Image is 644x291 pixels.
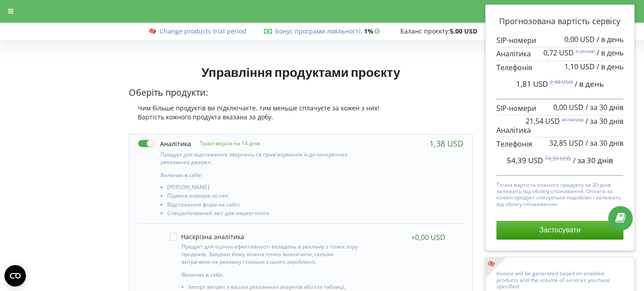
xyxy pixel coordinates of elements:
div: 1,38 USD [429,139,463,148]
p: Оберіть продукти: [129,86,473,99]
button: Open CMP widget [4,265,26,287]
p: Invoice will be generated based on enabled products and the volume of services you have specified [496,268,623,290]
sup: 41,54 USD [562,117,584,123]
p: Тріал-версія на 14 днів [191,139,260,147]
div: +0,00 USD [411,233,445,242]
sup: 1,38 USD [576,48,595,55]
span: / за 30 днів [573,155,613,165]
p: Точна вартість кожного продукту за 30 днів залежить від обсягу споживання. Оплата за кожен продук... [496,180,623,208]
span: / в день [597,48,623,58]
span: Баланс проєкту: [400,27,450,35]
div: Чим більше продуктів ви підключаєте, тим меньше сплачуєте за кожен з них! [129,104,473,113]
span: / за 30 днів [585,138,623,148]
span: / в день [597,34,623,44]
sup: 2,48 USD [550,78,573,86]
span: 0,00 USD [564,34,595,44]
span: : [275,27,362,35]
p: Продукт для відстеження звернень та прив'язування їх до конкретних рекламних джерел. [161,151,366,166]
label: Аналітика [138,139,191,148]
a: Бонус програми лояльності [275,27,360,35]
li: Відстеження форм на сайті [167,202,366,210]
p: Продукт для оцінки ефективності вкладень в рекламу з точки зору продажів. Завдяки йому можна точн... [182,243,363,266]
span: 21,54 USD [525,116,560,126]
p: Телефонія [496,139,623,149]
strong: 1% [364,27,382,35]
span: 54,39 USD [507,155,543,165]
span: / за 30 днів [585,116,623,126]
p: SIP-номери [496,103,623,114]
p: Прогнозована вартість сервісу [496,16,623,27]
span: / в день [575,79,604,89]
a: Change products trial period [160,27,246,35]
span: 0,00 USD [553,102,584,112]
p: Аналітика [496,49,623,59]
p: Включає в себе: [161,171,366,179]
span: / за 30 днів [585,102,623,112]
span: 1,10 USD [564,62,595,72]
span: 1,81 USD [516,79,548,89]
p: Телефонія [496,63,623,73]
span: 0,72 USD [543,48,574,58]
span: / в день [597,62,623,72]
p: Включає в себе: [182,271,363,278]
strong: 5,00 USD [450,27,477,35]
sup: 74,39 USD [545,155,571,162]
h1: Управління продуктами проєкту [129,64,473,80]
p: SIP-номери [496,35,623,46]
button: Застосувати [496,221,623,240]
div: Вартість кожного продукта вказана за добу. [129,113,473,122]
li: Спеціалізований звіт для маркетолога [167,210,366,219]
li: [PERSON_NAME] [167,184,366,193]
label: Наскрізна аналітика [169,233,244,240]
span: 32,85 USD [549,138,584,148]
p: Аналітика [496,117,623,135]
li: Підміна номерів по гео [167,193,366,201]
